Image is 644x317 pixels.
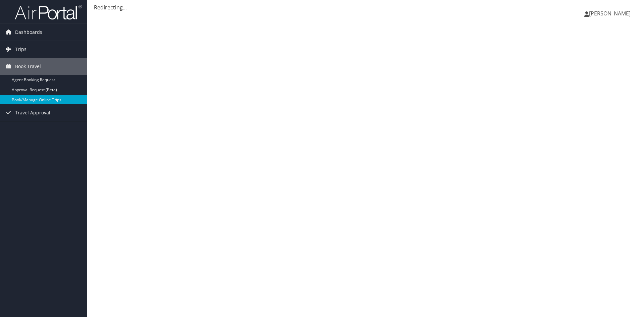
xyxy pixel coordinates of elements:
[15,104,50,121] span: Travel Approval
[15,41,26,58] span: Trips
[584,3,637,23] a: [PERSON_NAME]
[15,4,82,20] img: airportal-logo.png
[589,10,631,17] span: [PERSON_NAME]
[15,58,41,75] span: Book Travel
[15,24,42,41] span: Dashboards
[94,3,637,11] div: Redirecting...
